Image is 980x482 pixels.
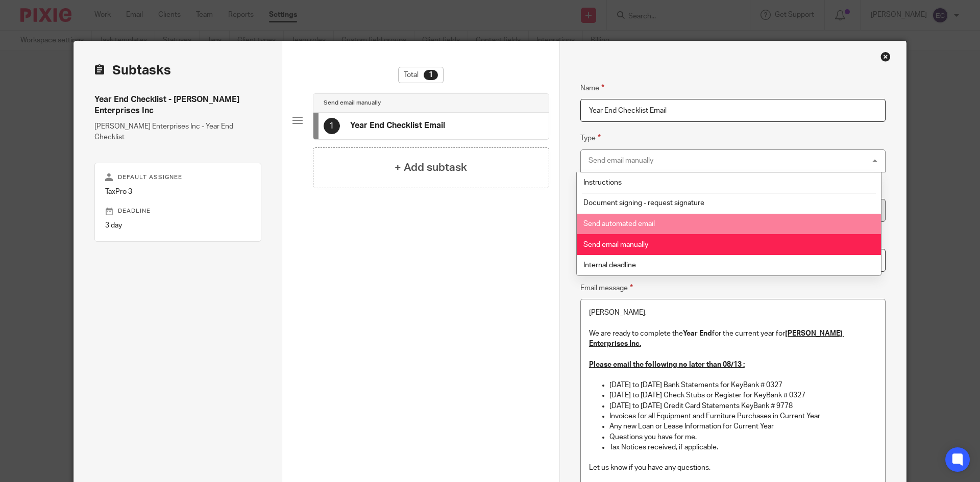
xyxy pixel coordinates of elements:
[583,220,655,227] span: Send automated email
[583,262,636,269] span: Internal deadline
[105,173,251,182] p: Default assignee
[350,120,445,131] h4: Year End Checklist Email
[580,82,604,94] label: Name
[424,70,438,80] div: 1
[395,160,467,175] h4: + Add subtask
[583,179,622,186] span: Instructions
[580,132,601,144] label: Type
[105,207,251,215] p: Deadline
[683,330,712,337] strong: Year End
[580,282,633,294] label: Email message
[398,67,444,83] div: Total
[609,401,877,411] p: [DATE] to [DATE] Credit Card Statements KeyBank # 9778
[589,308,877,318] p: [PERSON_NAME],
[609,380,877,390] p: [DATE] to [DATE] Bank Statements for KeyBank # 0327
[105,187,251,197] p: TaxPro 3
[583,199,704,207] span: Document signing - request signature
[880,52,891,62] div: Close this dialog window
[609,432,877,442] p: Questions you have for me.
[589,328,877,349] p: We are ready to complete the for the current year for
[609,411,877,421] p: Invoices for all Equipment and Furniture Purchases in Current Year
[609,442,877,452] p: Tax Notices received, if applicable.
[609,421,877,432] p: Any new Loan or Lease Information for Current Year
[589,157,653,164] div: Send email manually
[324,99,381,107] h4: Send email manually
[94,62,171,79] h2: Subtasks
[583,241,648,248] span: Send email manually
[324,118,340,134] div: 1
[94,94,261,116] h4: Year End Checklist - [PERSON_NAME] Enterprises Inc
[94,121,261,142] p: [PERSON_NAME] Enterprises Inc - Year End Checklist
[609,390,877,400] p: [DATE] to [DATE] Check Stubs or Register for KeyBank # 0327
[589,361,745,368] u: Please email the following no later than 08/13 :
[105,220,251,231] p: 3 day
[589,463,877,473] p: Let us know if you have any questions.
